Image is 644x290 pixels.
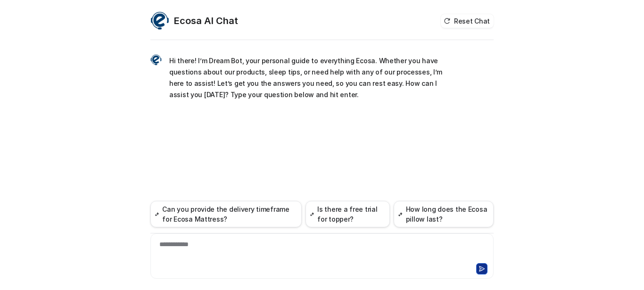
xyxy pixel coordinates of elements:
[150,201,302,227] button: Can you provide the delivery timeframe for Ecosa Mattress?
[169,55,445,100] p: Hi there! I’m Dream Bot, your personal guide to everything Ecosa. Whether you have questions abou...
[174,14,238,27] h2: Ecosa AI Chat
[305,201,390,227] button: Is there a free trial for topper?
[150,11,169,30] img: Widget
[441,14,494,28] button: Reset Chat
[394,201,494,227] button: How long does the Ecosa pillow last?
[150,54,162,66] img: Widget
